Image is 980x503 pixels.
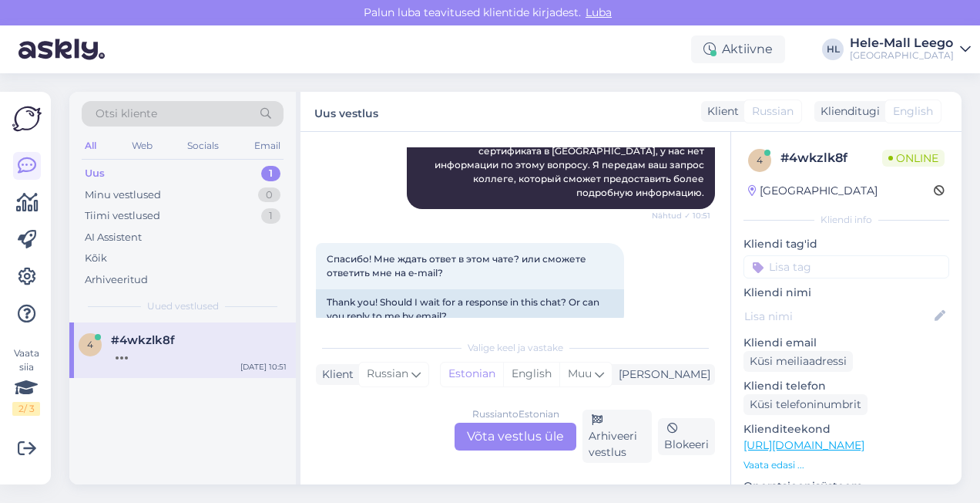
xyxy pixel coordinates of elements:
div: Küsi telefoninumbrit [743,394,868,415]
label: Uus vestlus [314,101,378,122]
div: Võta vestlus üle [455,423,576,451]
span: #4wkzlk8f [111,333,175,347]
div: [DATE] 10:51 [240,361,287,373]
div: [GEOGRAPHIC_DATA] [748,183,878,199]
div: Web [129,136,156,156]
div: 1 [261,208,280,224]
span: English [893,103,933,120]
div: All [82,136,99,156]
p: Vaata edasi ... [743,458,949,472]
p: Operatsioonisüsteem [743,478,949,495]
div: Küsi meiliaadressi [743,351,853,372]
span: Nähtud ✓ 10:51 [652,210,710,221]
input: Lisa tag [743,255,949,279]
img: Askly Logo [12,104,42,133]
span: 4 [87,339,93,350]
p: Kliendi telefon [743,378,949,394]
span: Uued vestlused [147,299,219,313]
div: Arhiveeritud [85,272,148,288]
div: Kõik [85,251,107,266]
div: Klienditugi [814,103,880,120]
p: Kliendi email [743,335,949,351]
div: Arhiveeri vestlus [582,410,652,463]
div: Hele-Mall Leego [850,37,954,49]
a: Hele-Mall Leego[GEOGRAPHIC_DATA] [850,37,971,62]
div: Klient [316,366,354,383]
span: Спасибо! Мне ждать ответ в этом чате? или сможете ответить мне на e-mail? [327,253,589,279]
div: HL [822,39,844,60]
input: Lisa nimi [744,308,931,325]
a: [URL][DOMAIN_NAME] [743,438,864,452]
div: [PERSON_NAME] [612,366,710,383]
div: AI Assistent [85,230,142,245]
div: Blokeeri [658,418,715,455]
div: Klient [701,103,739,120]
div: Minu vestlused [85,187,161,203]
div: English [503,363,559,386]
div: 1 [261,166,280,181]
p: Kliendi tag'id [743,236,949,252]
div: Estonian [441,363,503,386]
div: Aktiivne [691,35,785,63]
div: Russian to Estonian [472,407,559,421]
span: 4 [757,154,763,166]
span: Online [882,150,945,167]
div: 0 [258,187,280,203]
div: Email [251,136,284,156]
div: Thank you! Should I wait for a response in this chat? Or can you reply to me by email? [316,289,624,329]
span: Luba [581,5,616,19]
div: Uus [85,166,105,181]
span: Russian [367,366,408,383]
p: Kliendi nimi [743,285,949,301]
div: Socials [184,136,222,156]
div: 2 / 3 [12,402,40,416]
div: Tiimi vestlused [85,208,160,224]
div: Vaata siia [12,346,40,416]
p: Klienditeekond [743,421,949,437]
div: # 4wkzlk8f [780,149,882,167]
div: Kliendi info [743,213,949,227]
div: Valige keel ja vastake [316,341,715,355]
span: Otsi kliente [96,106,157,122]
span: Muu [568,366,592,380]
div: [GEOGRAPHIC_DATA] [850,49,954,62]
span: Russian [752,103,794,120]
